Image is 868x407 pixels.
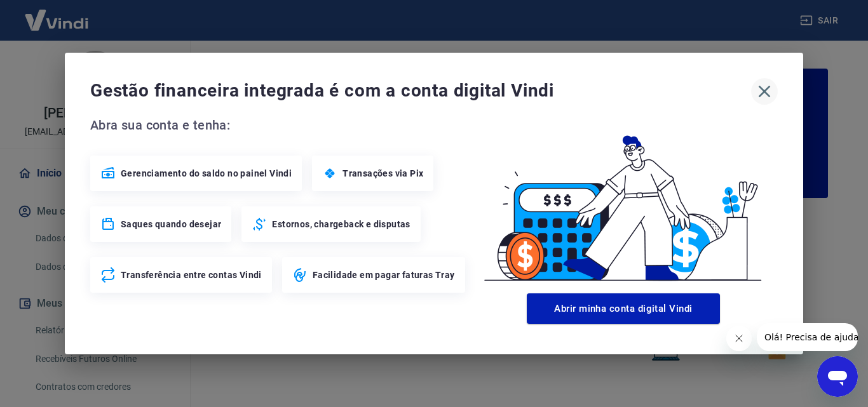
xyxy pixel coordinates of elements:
span: Abra sua conta e tenha: [90,115,469,135]
span: Facilidade em pagar faturas Tray [313,269,455,281]
span: Transferência entre contas Vindi [121,269,262,281]
button: Abrir minha conta digital Vindi [527,293,720,324]
span: Transações via Pix [342,167,423,180]
span: Olá! Precisa de ajuda? [8,9,107,19]
span: Gerenciamento do saldo no painel Vindi [121,167,292,180]
span: Gestão financeira integrada é com a conta digital Vindi [90,78,751,103]
span: Estornos, chargeback e disputas [272,218,410,230]
span: Saques quando desejar [121,218,221,230]
iframe: Botão para abrir a janela de mensagens [817,356,858,397]
iframe: Fechar mensagem [726,326,752,351]
iframe: Mensagem da empresa [757,323,858,351]
img: Good Billing [469,115,778,288]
